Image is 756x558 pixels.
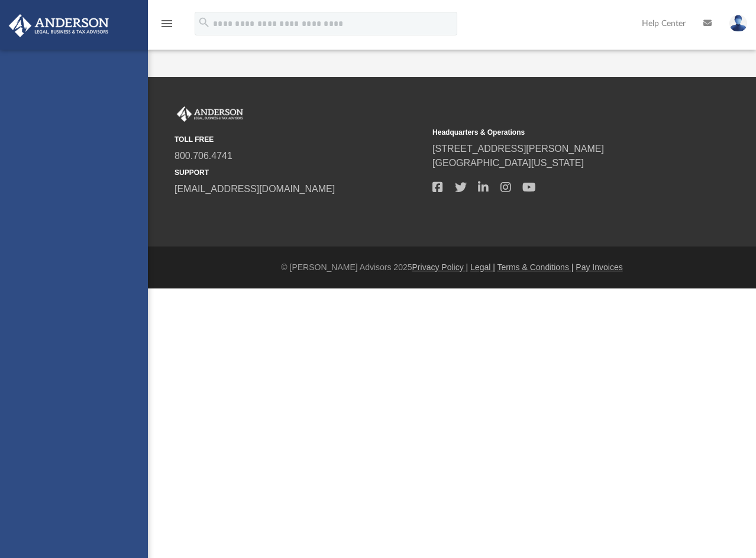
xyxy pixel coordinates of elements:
[198,16,211,29] i: search
[412,262,469,272] a: Privacy Policy |
[175,184,335,194] a: [EMAIL_ADDRESS][DOMAIN_NAME]
[470,262,495,272] a: Legal |
[160,22,174,31] a: menu
[432,144,604,154] a: [STREET_ADDRESS][PERSON_NAME]
[160,17,174,31] i: menu
[175,167,424,178] small: SUPPORT
[576,262,622,272] a: Pay Invoices
[729,15,747,32] img: User Pic
[5,14,112,37] img: Anderson Advisors Platinum Portal
[175,151,232,161] a: 800.706.4741
[497,262,574,272] a: Terms & Conditions |
[148,261,756,274] div: © [PERSON_NAME] Advisors 2025
[175,106,245,122] img: Anderson Advisors Platinum Portal
[432,127,682,138] small: Headquarters & Operations
[175,134,424,145] small: TOLL FREE
[432,158,584,168] a: [GEOGRAPHIC_DATA][US_STATE]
